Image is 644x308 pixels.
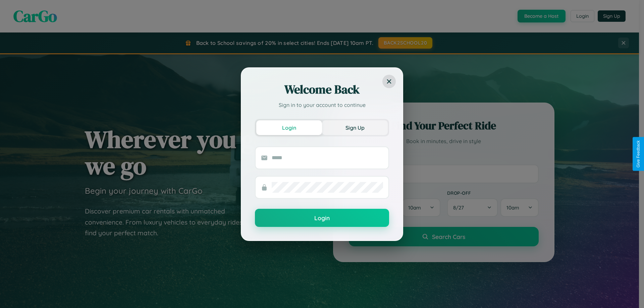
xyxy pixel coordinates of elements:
[322,120,388,135] button: Sign Up
[256,120,322,135] button: Login
[636,140,641,168] div: Give Feedback
[255,81,389,98] h2: Welcome Back
[255,209,389,227] button: Login
[255,101,389,109] p: Sign in to your account to continue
